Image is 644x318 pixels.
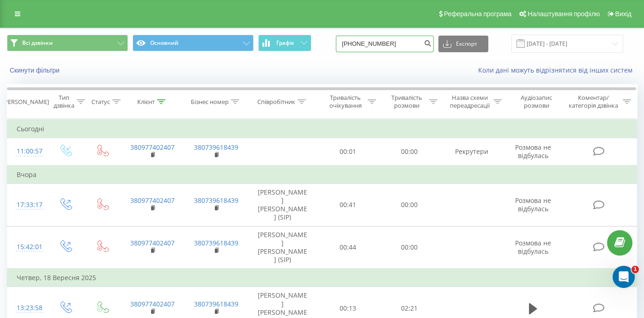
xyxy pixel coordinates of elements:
td: [PERSON_NAME] [PERSON_NAME] (SIP) [248,183,317,226]
div: [PERSON_NAME] [2,98,49,106]
iframe: Intercom live chat [613,266,635,288]
div: 17:33:17 [17,196,37,214]
span: Графік [276,40,294,46]
div: Назва схеми переадресації [448,94,491,110]
td: 00:01 [317,138,378,165]
div: Коментар/категорія дзвінка [566,94,620,110]
td: 00:00 [378,226,440,269]
div: Тип дзвінка [54,94,74,110]
span: Налаштування профілю [528,10,600,18]
a: 380977402407 [130,238,175,247]
a: 380977402407 [130,196,175,205]
span: Всі дзвінки [22,39,53,47]
div: Аудіозапис розмови [512,94,561,110]
td: 00:00 [378,183,440,226]
span: Розмова не відбулась [515,143,551,160]
td: [PERSON_NAME] [PERSON_NAME] (SIP) [248,226,317,269]
a: Коли дані можуть відрізнятися вiд інших систем [478,66,637,74]
div: Клієнт [137,98,155,106]
input: Пошук за номером [336,36,434,52]
td: Четвер, 18 Вересня 2025 [7,269,637,287]
div: Бізнес номер [191,98,229,106]
td: 00:00 [378,138,440,165]
td: Вчора [7,165,637,184]
a: 380739618439 [194,238,238,247]
span: Розмова не відбулась [515,238,551,256]
div: Статус [91,98,110,106]
button: Основний [133,35,254,51]
div: 13:23:58 [17,299,37,317]
button: Всі дзвінки [7,35,128,51]
div: 11:00:57 [17,142,37,160]
a: 380739618439 [194,196,238,205]
span: Реферальна програма [444,10,512,18]
div: Тривалість очікування [325,94,365,110]
button: Графік [258,35,311,51]
a: 380739618439 [194,300,238,308]
span: Вихід [615,10,632,18]
div: Тривалість розмови [387,94,427,110]
a: 380739618439 [194,143,238,152]
span: 1 [632,266,639,273]
td: Рекрутери [440,138,504,165]
td: 00:44 [317,226,378,269]
a: 380977402407 [130,143,175,152]
span: Розмова не відбулась [515,196,551,213]
td: 00:41 [317,183,378,226]
a: 380977402407 [130,300,175,308]
div: Співробітник [257,98,295,106]
button: Скинути фільтри [7,66,64,74]
td: Сьогодні [7,120,637,138]
button: Експорт [438,36,488,52]
div: 15:42:01 [17,238,37,256]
